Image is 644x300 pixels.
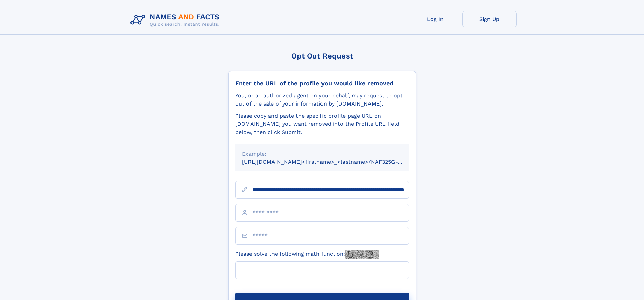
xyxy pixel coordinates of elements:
[235,92,409,108] div: You, or an authorized agent on your behalf, may request to opt-out of the sale of your informatio...
[235,79,409,87] div: Enter the URL of the profile you would like removed
[242,159,422,165] small: [URL][DOMAIN_NAME]<firstname>_<lastname>/NAF325G-xxxxxxxx
[235,112,409,136] div: Please copy and paste the specific profile page URL on [DOMAIN_NAME] you want removed into the Pr...
[462,11,517,27] a: Sign Up
[408,11,462,27] a: Log In
[128,11,225,29] img: Logo Names and Facts
[235,250,379,259] label: Please solve the following math function:
[228,52,416,60] div: Opt Out Request
[242,150,402,158] div: Example:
